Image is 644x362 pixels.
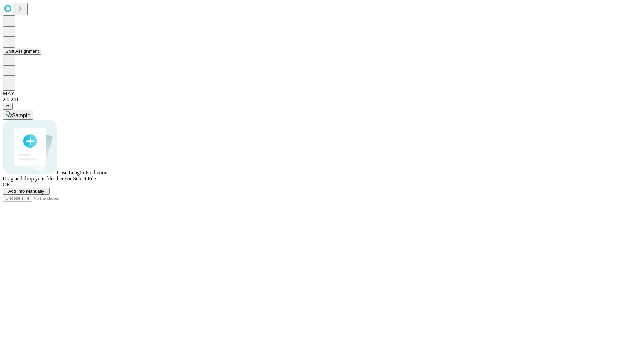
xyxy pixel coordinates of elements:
[3,188,50,195] button: Add Info Manually
[3,176,72,181] span: Drag and drop your files here or
[3,90,641,97] div: MAY
[73,176,96,181] span: Select File
[3,110,33,120] button: Sample
[3,48,41,55] button: Shift Assignment
[8,189,44,194] span: Add Info Manually
[3,182,10,187] span: OR
[57,170,107,175] span: Case Length Prediction
[12,113,30,118] span: Sample
[3,97,641,103] div: 2.0.241
[3,103,13,110] button: @
[5,104,10,109] span: @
